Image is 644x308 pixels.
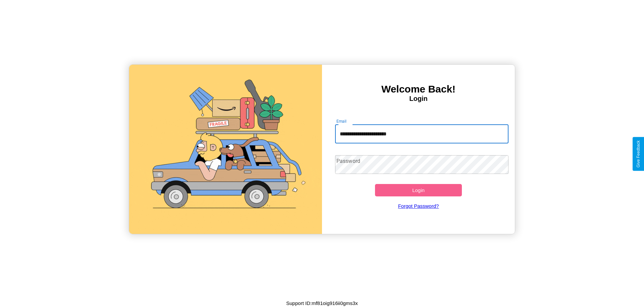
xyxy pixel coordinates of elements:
a: Forgot Password? [332,196,505,215]
p: Support ID: mf81oig916ii0gms3x [286,299,358,308]
h4: Login [322,95,515,103]
h3: Welcome Back! [322,83,515,95]
img: gif [129,65,322,234]
div: Give Feedback [636,140,641,168]
button: Login [375,184,462,196]
label: Email [336,118,347,124]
